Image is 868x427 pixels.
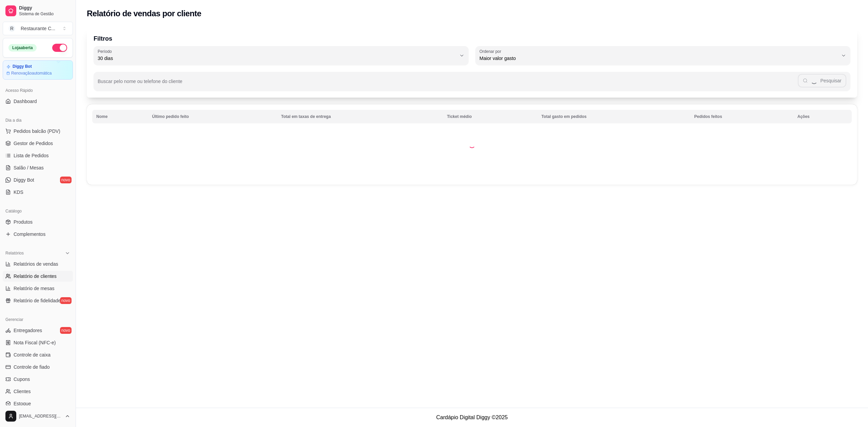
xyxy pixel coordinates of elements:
[14,140,53,147] span: Gestor de Pedidos
[479,55,838,62] span: Maior valor gasto
[8,25,15,32] span: R
[3,162,73,173] a: Salão / Mesas
[3,115,73,126] div: Dia a dia
[3,175,73,185] a: Diggy Botnovo
[14,388,31,395] span: Clientes
[14,364,50,370] span: Controle de fiado
[52,44,67,52] button: Alterar Status
[3,150,73,161] a: Lista de Pedidos
[3,217,73,227] a: Produtos
[87,8,201,19] h2: Relatório de vendas por cliente
[14,98,37,105] span: Dashboard
[3,408,73,424] button: [EMAIL_ADDRESS][DOMAIN_NAME]
[3,259,73,269] a: Relatórios de vendas
[98,81,798,87] input: Buscar pelo nome ou telefone do cliente
[3,398,73,409] a: Estoque
[3,374,73,385] a: Cupons
[3,283,73,294] a: Relatório de mesas
[3,295,73,306] a: Relatório de fidelidadenovo
[14,164,44,171] span: Salão / Mesas
[19,11,70,17] span: Sistema de Gestão
[19,413,62,419] span: [EMAIL_ADDRESS][DOMAIN_NAME]
[76,408,868,427] footer: Cardápio Digital Diggy © 2025
[3,60,73,80] a: Diggy BotRenovaçãoautomática
[3,337,73,348] a: Nota Fiscal (NFC-e)
[14,231,45,238] span: Complementos
[14,339,56,346] span: Nota Fiscal (NFC-e)
[14,219,33,225] span: Produtos
[3,85,73,96] div: Acesso Rápido
[14,285,55,292] span: Relatório de mesas
[3,386,73,397] a: Clientes
[3,206,73,217] div: Catálogo
[3,229,73,240] a: Complementos
[19,5,70,11] span: Diggy
[14,128,60,135] span: Pedidos balcão (PDV)
[3,22,73,35] button: Select a team
[469,141,475,148] div: Loading
[3,96,73,107] a: Dashboard
[14,297,61,304] span: Relatório de fidelidade
[11,70,52,76] article: Renovação automática
[475,46,850,65] button: Ordenar porMaior valor gasto
[14,189,23,196] span: KDS
[3,187,73,198] a: KDS
[3,3,73,19] a: DiggySistema de Gestão
[14,177,34,183] span: Diggy Bot
[3,362,73,372] a: Controle de fiado
[94,46,469,65] button: Período30 dias
[98,48,114,54] label: Período
[94,34,850,43] p: Filtros
[98,55,456,62] span: 30 dias
[3,271,73,282] a: Relatório de clientes
[3,126,73,137] button: Pedidos balcão (PDV)
[3,138,73,149] a: Gestor de Pedidos
[21,25,55,32] div: Restaurante C ...
[13,64,32,69] article: Diggy Bot
[14,376,30,383] span: Cupons
[14,273,57,280] span: Relatório de clientes
[3,325,73,336] a: Entregadoresnovo
[14,261,58,267] span: Relatórios de vendas
[8,44,37,52] div: Loja aberta
[14,152,49,159] span: Lista de Pedidos
[5,250,24,256] span: Relatórios
[479,48,504,54] label: Ordenar por
[3,314,73,325] div: Gerenciar
[3,349,73,360] a: Controle de caixa
[14,400,31,407] span: Estoque
[14,351,51,358] span: Controle de caixa
[14,327,42,334] span: Entregadores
